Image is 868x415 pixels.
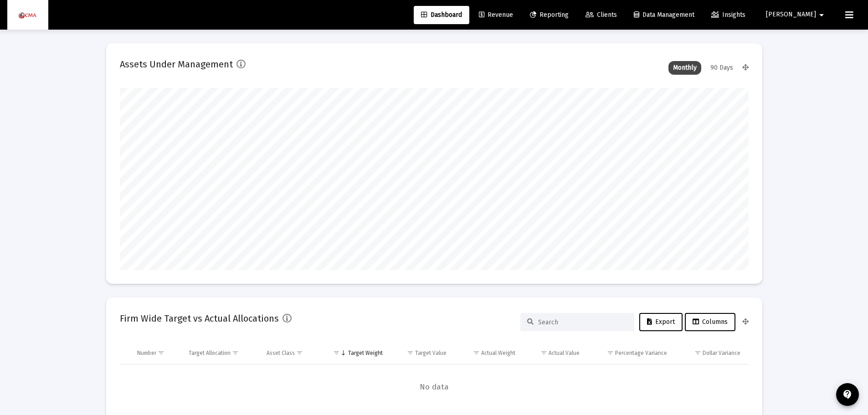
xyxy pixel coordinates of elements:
button: Export [639,313,683,331]
div: Dollar Variance [703,349,740,357]
td: Column Percentage Variance [586,342,673,364]
span: Show filter options for column 'Dollar Variance' [694,349,701,356]
span: No data [120,382,749,392]
button: [PERSON_NAME] [755,5,838,24]
td: Column Actual Value [522,342,586,364]
td: Column Number [131,342,183,364]
h2: Assets Under Management [120,57,233,72]
span: Show filter options for column 'Actual Value' [540,349,547,356]
span: Show filter options for column 'Actual Weight' [473,349,480,356]
td: Column Actual Weight [453,342,521,364]
span: Data Management [634,11,694,19]
div: Percentage Variance [615,349,667,357]
span: Insights [711,11,745,19]
span: Columns [693,318,728,326]
mat-icon: arrow_drop_down [816,6,827,24]
div: 90 Days [706,61,738,75]
div: Monthly [668,61,701,75]
a: Insights [704,6,753,24]
span: Show filter options for column 'Percentage Variance' [607,349,614,356]
img: Dashboard [14,6,41,24]
span: Clients [586,11,617,19]
span: Show filter options for column 'Target Value' [407,349,414,356]
mat-icon: contact_support [842,389,853,400]
td: Column Target Allocation [182,342,260,364]
span: Export [647,318,675,326]
span: Dashboard [421,11,462,19]
div: Actual Weight [481,349,515,357]
a: Clients [578,6,624,24]
span: [PERSON_NAME] [766,11,816,19]
button: Columns [685,313,735,331]
td: Column Target Weight [321,342,389,364]
a: Dashboard [414,6,469,24]
span: Show filter options for column 'Asset Class' [296,349,303,356]
div: Number [137,349,156,357]
span: Revenue [479,11,513,19]
div: Target Value [415,349,447,357]
span: Show filter options for column 'Target Weight' [333,349,340,356]
h2: Firm Wide Target vs Actual Allocations [120,311,279,326]
div: Target Allocation [189,349,231,357]
div: Actual Value [549,349,580,357]
td: Column Dollar Variance [673,342,748,364]
span: Show filter options for column 'Number' [158,349,164,356]
div: Asset Class [267,349,295,357]
td: Column Asset Class [260,342,321,364]
span: Show filter options for column 'Target Allocation' [232,349,239,356]
a: Data Management [627,6,702,24]
a: Revenue [472,6,520,24]
input: Search [538,318,627,326]
span: Reporting [530,11,569,19]
td: Column Target Value [389,342,453,364]
div: Data grid [120,342,749,410]
a: Reporting [523,6,576,24]
div: Target Weight [348,349,383,357]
